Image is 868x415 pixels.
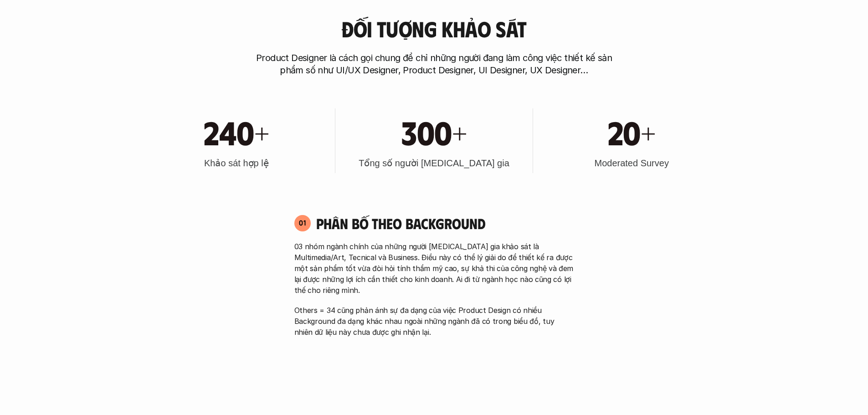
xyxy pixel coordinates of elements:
p: Product Designer là cách gọi chung để chỉ những người đang làm công việc thiết kế sản phẩm số như... [252,52,616,77]
h3: Moderated Survey [594,157,668,169]
h1: 20+ [608,112,656,151]
p: Others = 34 cũng phản ánh sự đa dạng của việc Product Design có nhiều Background đa dạng khác nha... [294,305,574,338]
h1: 240+ [204,112,269,151]
p: 03 nhóm ngành chính của những người [MEDICAL_DATA] gia khảo sát là Multimedia/Art, Tecnical và Bu... [294,241,574,296]
p: 01 [299,219,306,226]
h4: Phân bố theo background [316,215,574,232]
h3: Khảo sát hợp lệ [204,157,269,169]
h1: 300+ [401,112,467,151]
h3: Tổng số người [MEDICAL_DATA] gia [359,157,509,169]
h3: Đối tượng khảo sát [341,17,526,41]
